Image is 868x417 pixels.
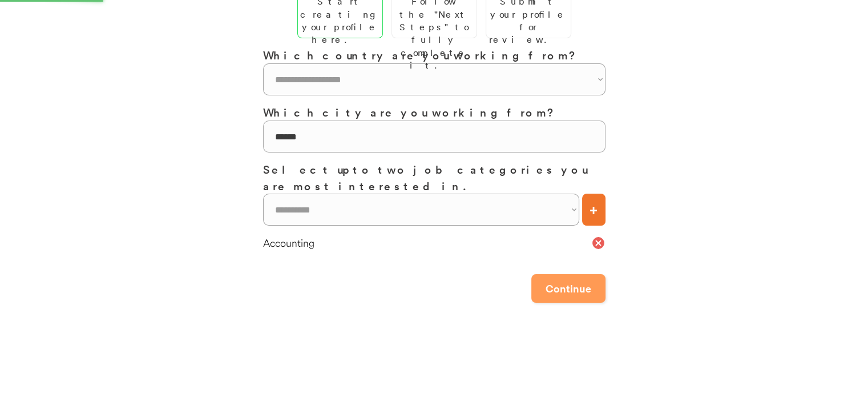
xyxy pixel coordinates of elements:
[582,194,605,226] button: +
[263,47,605,63] h3: Which country are you working from?
[591,236,605,250] button: cancel
[263,236,591,250] div: Accounting
[263,104,605,121] h3: Which city are you working from?
[263,161,605,194] h3: Select up to two job categories you are most interested in.
[531,274,605,303] button: Continue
